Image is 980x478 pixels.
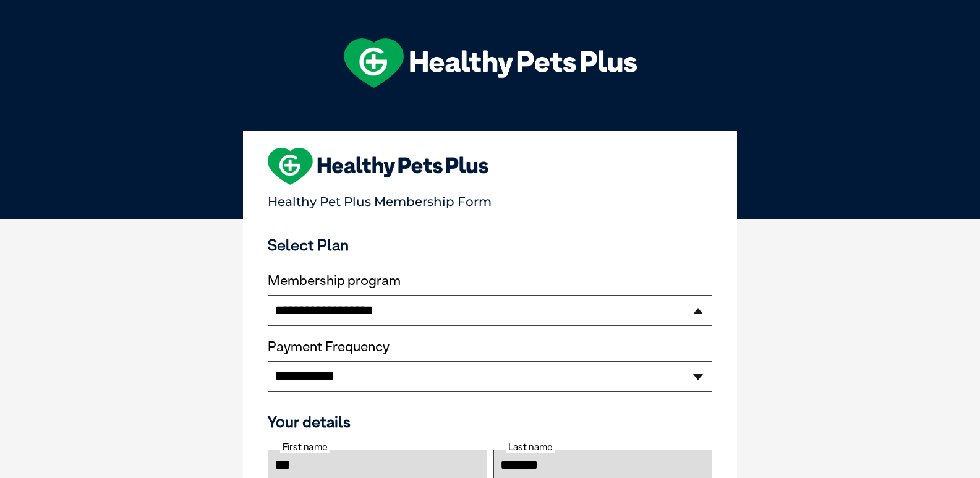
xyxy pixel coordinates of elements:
h3: Select Plan [268,236,712,254]
label: Membership program [268,273,712,289]
label: First name [280,442,330,453]
img: heart-shape-hpp-logo-large.png [268,148,488,185]
label: Last name [506,442,555,453]
label: Payment Frequency [268,339,390,355]
h3: Your details [268,412,712,431]
p: Healthy Pet Plus Membership Form [268,189,712,209]
img: hpp-logo-landscape-green-white.png [344,38,637,88]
